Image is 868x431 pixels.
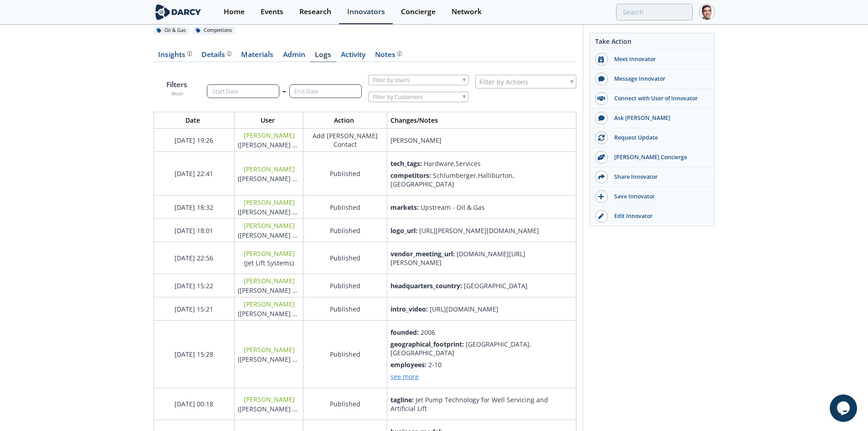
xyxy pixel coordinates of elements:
div: Insights [158,51,192,58]
div: Concierge [401,8,436,16]
span: – [282,86,286,97]
input: Advanced Search [616,4,693,21]
th: Action [303,112,387,129]
div: Meet Innovator [608,55,710,63]
div: Edit Innovator [608,212,710,220]
img: information.svg [397,51,402,56]
a: Insights [154,51,197,62]
div: Filter by Actions [475,75,576,88]
th: Changes/Notes [387,112,576,129]
a: Notes [370,51,407,62]
div: Message Innovator [608,75,710,83]
div: Completions [193,26,236,35]
th: Date [154,112,235,129]
img: information.svg [187,51,192,56]
input: Start Date [207,84,279,98]
div: Oil & Gas [154,26,190,35]
img: information.svg [227,51,232,56]
div: Connect with User of Innovator [608,94,710,103]
img: logo-wide.svg [154,4,203,20]
div: Home [224,8,245,16]
div: Notes [375,51,402,58]
button: Save Innovator [590,187,714,207]
a: Details [197,51,236,62]
p: Filters [154,79,201,90]
a: Materials [236,51,278,62]
a: Activity [336,51,370,62]
div: Ask [PERSON_NAME] [608,114,710,122]
div: Innovators [347,8,385,16]
div: Request Update [608,134,710,142]
div: Network [452,8,482,16]
a: Admin [278,51,310,62]
div: Share Innovator [608,173,710,181]
div: [PERSON_NAME] Concierge [608,153,710,161]
div: Take Action [590,36,714,50]
div: Research [299,8,331,16]
span: Filter by Actions [479,75,528,88]
iframe: chat widget [830,395,859,422]
a: Logs [310,51,336,62]
input: End Date [289,84,362,98]
th: User [235,112,303,129]
div: Details [201,51,231,58]
img: Profile [699,4,715,20]
div: Save Innovator [608,192,710,201]
a: Edit Innovator [590,207,714,226]
div: Events [261,8,283,16]
button: Reset [171,90,183,98]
